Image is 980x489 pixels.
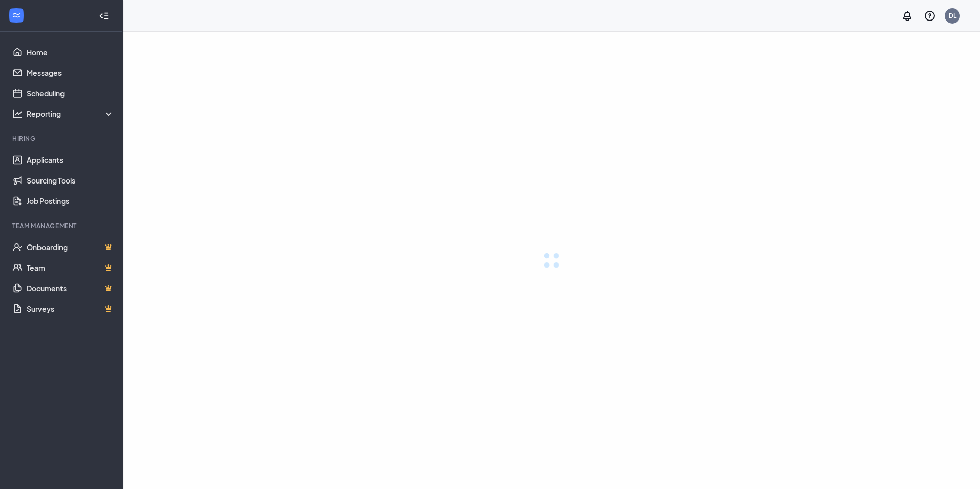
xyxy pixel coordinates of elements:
[27,278,114,298] a: DocumentsCrown
[11,10,22,21] svg: WorkstreamLogo
[12,134,112,143] div: Hiring
[27,257,114,278] a: TeamCrown
[27,237,114,257] a: OnboardingCrown
[924,10,936,22] svg: QuestionInfo
[27,42,114,63] a: Home
[27,298,114,319] a: SurveysCrown
[99,11,109,21] svg: Collapse
[12,109,23,119] svg: Analysis
[27,109,115,119] div: Reporting
[27,191,114,211] a: Job Postings
[27,63,114,83] a: Messages
[901,10,913,22] svg: Notifications
[27,83,114,104] a: Scheduling
[27,170,114,191] a: Sourcing Tools
[12,221,112,230] div: Team Management
[27,150,114,170] a: Applicants
[949,11,956,20] div: DL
